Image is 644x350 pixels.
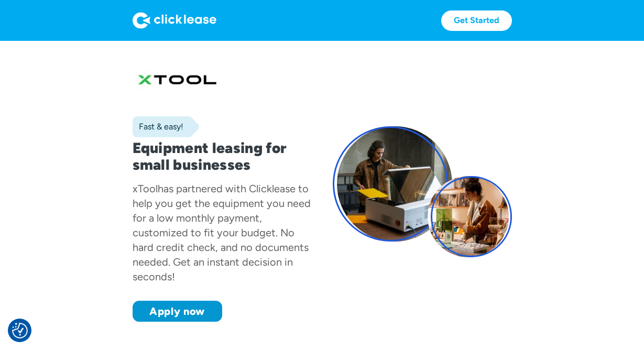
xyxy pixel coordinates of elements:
[12,323,28,338] img: Revisit consent button
[12,323,28,338] button: Consent Preferences
[133,122,183,132] div: Fast & easy!
[133,12,216,29] img: Logo
[441,10,512,31] a: Get Started
[133,182,158,195] div: xTool
[133,139,312,173] h1: Equipment leasing for small businesses
[133,182,311,283] div: has partnered with Clicklease to help you get the equipment you need for a low monthly payment, c...
[133,301,222,322] a: Apply now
